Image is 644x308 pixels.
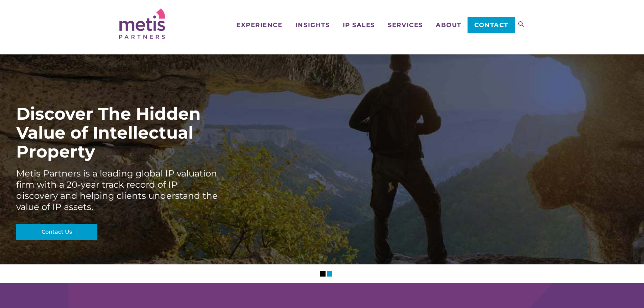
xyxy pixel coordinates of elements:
[16,104,219,161] div: Discover The Hidden Value of Intellectual Property
[16,168,219,213] div: Metis Partners is a leading global IP valuation firm with a 20-year track record of IP discovery ...
[16,224,97,240] a: Contact Us
[468,17,515,33] a: Contact
[343,22,375,28] span: IP Sales
[119,8,165,39] img: Metis Partners
[436,22,461,28] span: About
[236,22,282,28] span: Experience
[320,271,326,277] li: Slider Page 1
[327,271,332,277] li: Slider Page 2
[474,22,508,28] span: Contact
[388,22,423,28] span: Services
[295,22,330,28] span: Insights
